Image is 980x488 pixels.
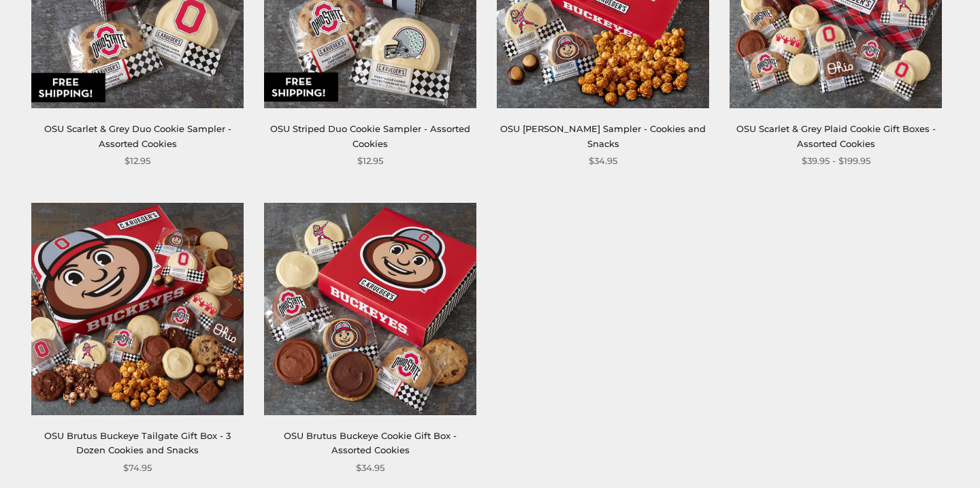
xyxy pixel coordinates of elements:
a: OSU Brutus Buckeye Cookie Gift Box - Assorted Cookies [284,430,457,455]
a: OSU Scarlet & Grey Duo Cookie Sampler - Assorted Cookies [44,123,231,148]
img: OSU Brutus Buckeye Tailgate Gift Box - 3 Dozen Cookies and Snacks [31,203,244,415]
span: $74.95 [123,461,152,475]
span: $34.95 [589,154,617,168]
span: $12.95 [357,154,383,168]
a: OSU [PERSON_NAME] Sampler - Cookies and Snacks [500,123,706,148]
span: $34.95 [356,461,385,475]
span: $39.95 - $199.95 [802,154,870,168]
span: $12.95 [125,154,150,168]
img: OSU Brutus Buckeye Cookie Gift Box - Assorted Cookies [264,203,476,415]
a: OSU Brutus Buckeye Tailgate Gift Box - 3 Dozen Cookies and Snacks [44,430,231,455]
a: OSU Scarlet & Grey Plaid Cookie Gift Boxes - Assorted Cookies [736,123,936,148]
a: OSU Striped Duo Cookie Sampler - Assorted Cookies [270,123,470,148]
